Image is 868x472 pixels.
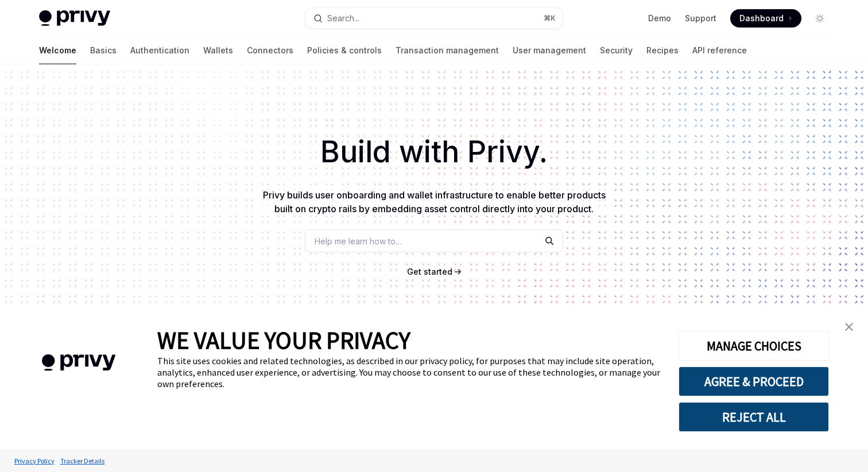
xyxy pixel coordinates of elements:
[327,11,359,25] div: Search...
[407,267,452,276] span: Get started
[646,37,679,64] a: Recipes
[396,37,499,64] a: Transaction management
[600,37,633,64] a: Security
[130,37,189,64] a: Authentication
[305,8,563,29] button: Search...⌘K
[203,37,233,64] a: Wallets
[247,37,293,64] a: Connectors
[845,323,853,331] img: close banner
[157,355,661,389] div: This site uses cookies and related technologies, as described in our privacy policy, for purposes...
[18,130,850,174] h1: Build with Privy.
[57,451,107,471] a: Tracker Details
[730,9,801,28] a: Dashboard
[811,9,829,28] button: Toggle dark mode
[739,13,784,24] span: Dashboard
[39,10,110,26] img: light logo
[679,331,829,361] button: MANAGE CHOICES
[648,13,671,24] a: Demo
[692,37,747,64] a: API reference
[838,315,861,338] a: close banner
[90,37,117,64] a: Basics
[679,402,829,432] button: REJECT ALL
[307,37,382,64] a: Policies & controls
[17,338,140,388] img: company logo
[11,451,57,471] a: Privacy Policy
[315,235,402,247] span: Help me learn how to…
[679,366,829,396] button: AGREE & PROCEED
[544,14,556,23] span: ⌘ K
[685,13,716,24] a: Support
[157,325,410,355] span: WE VALUE YOUR PRIVACY
[263,189,606,214] span: Privy builds user onboarding and wallet infrastructure to enable better products built on crypto ...
[513,37,586,64] a: User management
[407,266,452,278] a: Get started
[39,37,76,64] a: Welcome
